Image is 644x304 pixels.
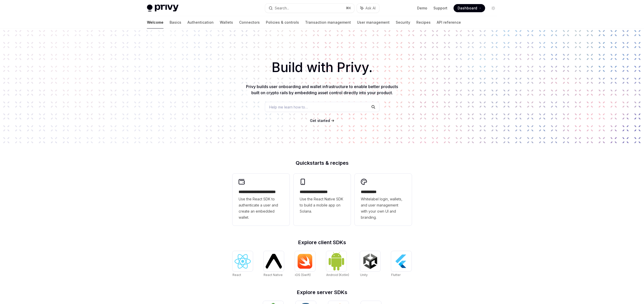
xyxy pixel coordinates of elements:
img: React Native [266,254,282,268]
a: Get started [310,118,330,123]
a: API reference [437,16,461,29]
div: Search... [275,5,289,11]
a: Wallets [220,16,233,29]
h2: Explore server SDKs [232,290,412,295]
button: Search...⌘K [265,4,354,13]
img: Flutter [393,253,409,269]
a: User management [357,16,390,29]
h2: Quickstarts & recipes [232,160,412,165]
img: light logo [147,5,179,12]
a: **** **** **** ***Use the React Native SDK to build a mobile app on Solana. [294,174,351,226]
span: React [232,273,241,277]
a: Demo [417,6,427,11]
button: Ask AI [357,4,379,13]
span: Android (Kotlin) [326,273,349,277]
a: Connectors [239,16,260,29]
a: Welcome [147,16,163,29]
span: Flutter [391,273,401,277]
img: Unity [362,253,378,269]
span: Get started [310,118,330,123]
span: ⌘ K [346,6,351,10]
a: Dashboard [454,4,485,12]
a: Security [396,16,410,29]
a: Android (Kotlin)Android (Kotlin) [326,251,349,278]
a: Authentication [187,16,214,29]
a: ReactReact [232,251,253,278]
a: Support [433,6,447,11]
span: Use the React SDK to authenticate a user and create an embedded wallet. [239,196,283,220]
span: Unity [360,273,368,277]
span: Whitelabel login, wallets, and user management with your own UI and branding. [361,196,406,220]
a: **** *****Whitelabel login, wallets, and user management with your own UI and branding. [355,174,412,226]
a: Basics [170,16,181,29]
a: React NativeReact Native [264,251,284,278]
a: Transaction management [305,16,351,29]
span: React Native [264,273,283,277]
span: Ask AI [365,6,376,11]
span: Help me learn how to… [269,104,308,110]
button: Toggle dark mode [489,4,497,12]
a: UnityUnity [360,251,380,278]
img: React [235,254,251,269]
span: Dashboard [458,6,477,11]
a: iOS (Swift)iOS (Swift) [295,251,315,278]
img: Android (Kotlin) [328,252,345,271]
h2: Explore client SDKs [232,240,412,245]
a: Policies & controls [266,16,299,29]
a: Recipes [416,16,431,29]
h1: Build with Privy. [8,58,636,77]
span: Privy builds user onboarding and wallet infrastructure to enable better products built on crypto ... [246,84,398,95]
a: FlutterFlutter [391,251,412,278]
span: Use the React Native SDK to build a mobile app on Solana. [300,196,345,214]
img: iOS (Swift) [297,254,313,269]
span: iOS (Swift) [295,273,311,277]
